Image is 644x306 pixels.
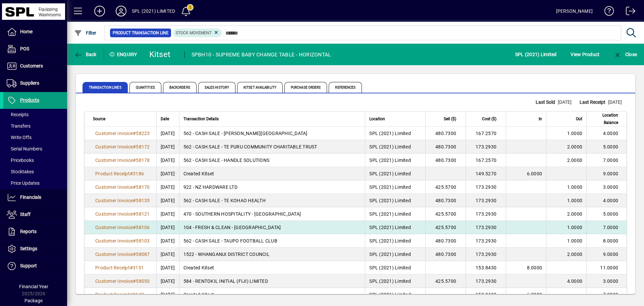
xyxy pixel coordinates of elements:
a: Staff [3,206,67,223]
span: Customer Invoice [95,278,133,284]
a: Support [3,258,67,274]
td: [DATE] [156,167,179,180]
td: 1522 - WHANGANUI DISTRICT COUNCIL [179,248,365,261]
td: 584 - RENTOKIL INITIAL (FIJI) LIMITED [179,274,365,288]
span: # [133,198,136,203]
span: 58178 [136,158,150,163]
td: 104 - FRESH & CLEAN - [GEOGRAPHIC_DATA] [179,221,365,234]
span: # [133,144,136,149]
mat-chip: Product Transaction Type: Stock movement [173,29,222,37]
td: [DATE] [156,261,179,274]
td: 5.0000 [586,140,627,154]
span: Serial Numbers [7,146,42,151]
span: References [329,82,362,93]
span: Suppliers [20,80,39,86]
span: Sell ($) [444,115,456,123]
td: 153.8430 [466,288,506,301]
a: Logout [621,1,636,23]
span: Location [369,115,385,123]
span: SPL (2021) Limited [369,158,411,163]
span: 58121 [136,211,150,217]
a: Serial Numbers [3,143,67,155]
span: Backorders [163,82,197,93]
span: 8.0000 [527,265,542,270]
span: 2.0000 [567,144,583,149]
td: 562 - CASH SALE - HANDLE SOLUTIONS [179,154,365,167]
td: 173.2930 [466,248,506,261]
span: SPL (2021) Limited [369,225,411,230]
span: Write Offs [7,135,32,140]
td: Created Kitset [179,167,365,180]
td: 425.5700 [425,274,466,288]
span: 58087 [136,252,150,257]
span: Pricebooks [7,158,34,163]
td: [DATE] [156,248,179,261]
a: Customer Invoice#58223 [93,130,152,137]
div: [PERSON_NAME] [556,6,593,16]
div: Kitset [149,49,178,60]
div: Date [161,115,175,123]
span: 58170 [136,184,150,190]
span: Last Receipt [580,99,608,106]
span: Kitset Availability [237,82,283,93]
a: Receipts [3,109,67,120]
td: 922 - NZ HARDWARE LTD [179,180,365,194]
td: 153.8430 [466,261,506,274]
td: [DATE] [156,274,179,288]
span: Source [93,115,105,123]
td: 425.5700 [425,180,466,194]
a: Product Receipt#3151 [93,264,146,271]
a: Customer Invoice#58121 [93,210,152,218]
app-page-header-button: Close enquiry [606,48,644,60]
span: Reports [20,229,37,234]
span: 2.0000 [567,211,583,217]
td: 173.2930 [466,140,506,154]
span: Product Receipt [95,265,130,270]
td: 9.0000 [586,248,627,261]
span: # [133,211,136,217]
span: Transfers [7,123,31,129]
a: Stocktakes [3,166,67,177]
span: 1.0000 [567,198,583,203]
td: 480.7300 [425,154,466,167]
span: SPL (2021) Limited [369,198,411,203]
td: [DATE] [156,221,179,234]
a: Product Receipt#3148 [93,291,146,298]
span: SPL (2021) Limited [515,49,557,60]
a: Customer Invoice#58135 [93,197,152,204]
td: 480.7300 [425,248,466,261]
span: Cost ($) [482,115,496,123]
span: Staff [20,212,31,217]
span: 1.0000 [567,238,583,244]
td: 173.2930 [466,180,506,194]
td: [DATE] [156,207,179,221]
span: # [133,238,136,244]
a: Customer Invoice#58087 [93,251,152,258]
span: Financial Year [19,284,48,289]
td: 5.0000 [586,207,627,221]
td: 562 - CASH SALE - TE KOHAO HEALTH [179,194,365,207]
span: Package [24,298,43,303]
td: 149.5270 [466,167,506,180]
span: 6.0000 [527,292,542,297]
td: [DATE] [156,154,179,167]
span: Filter [74,30,97,36]
span: 58103 [136,238,150,244]
a: Write Offs [3,132,67,143]
span: Products [20,97,39,103]
span: SPL (2021) Limited [369,144,411,149]
span: SPL (2021) Limited [369,184,411,190]
td: [DATE] [156,194,179,207]
span: 58135 [136,198,150,203]
span: Product Receipt [95,171,130,176]
span: # [133,252,136,257]
span: Customer Invoice [95,238,133,244]
a: Pricebooks [3,155,67,166]
td: [DATE] [156,288,179,301]
td: 480.7300 [425,127,466,140]
span: # [130,292,133,297]
td: Created Kitset [179,261,365,274]
a: Customer Invoice#58103 [93,237,152,245]
td: 173.2930 [466,207,506,221]
a: Customers [3,58,67,75]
